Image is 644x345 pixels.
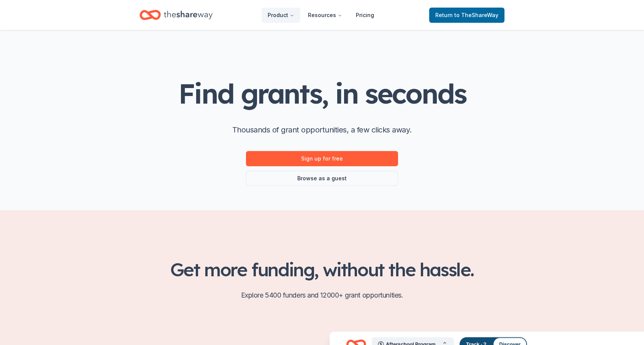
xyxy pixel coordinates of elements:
[232,124,412,136] p: Thousands of grant opportunities, a few clicks away.
[302,8,348,23] button: Resources
[262,6,380,24] nav: Main
[350,8,380,23] a: Pricing
[140,6,213,24] a: Home
[178,79,466,109] h1: Find grants, in seconds
[429,8,504,23] a: Returnto TheShareWay
[435,11,498,20] span: Return
[262,8,300,23] button: Product
[454,12,498,18] span: to TheShareWay
[246,171,398,186] a: Browse as a guest
[246,151,398,166] a: Sign up for free
[140,289,504,301] p: Explore 5400 funders and 12000+ grant opportunities.
[140,259,504,280] h2: Get more funding, without the hassle.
